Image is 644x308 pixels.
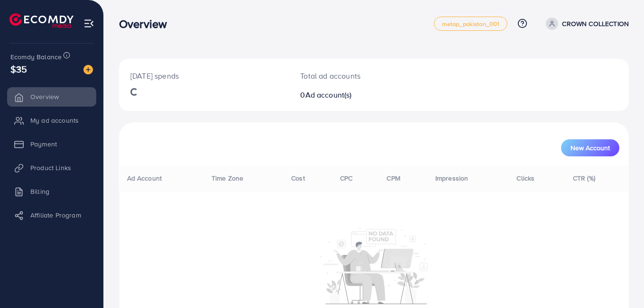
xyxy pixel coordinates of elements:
p: [DATE] spends [130,70,277,82]
img: logo [9,13,74,28]
span: $35 [10,62,27,76]
img: menu [83,18,94,29]
span: Ecomdy Balance [10,52,62,62]
h3: Overview [119,17,175,31]
p: Total ad accounts [300,70,405,82]
span: Ad account(s) [305,90,352,100]
span: New Account [570,145,610,151]
button: New Account [561,139,619,156]
h2: 0 [300,91,405,100]
a: metap_pakistan_001 [434,17,508,31]
img: image [83,65,93,74]
a: CROWN COLLECTION [542,18,629,30]
p: CROWN COLLECTION [562,18,629,29]
span: metap_pakistan_001 [442,21,500,27]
